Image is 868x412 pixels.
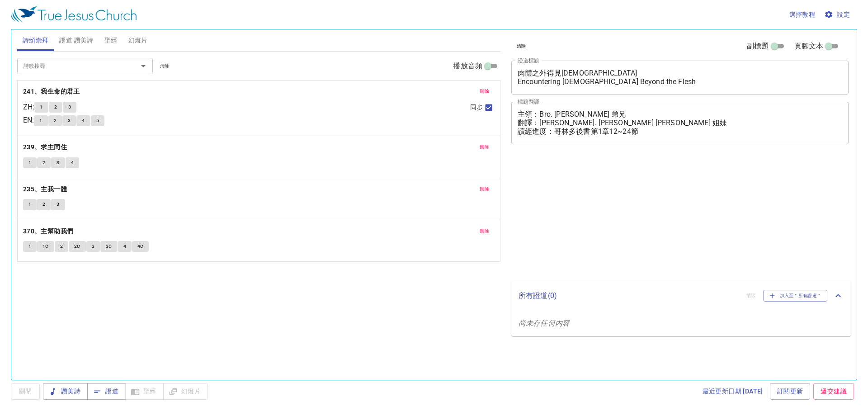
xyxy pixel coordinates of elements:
[23,157,37,168] button: 1
[518,69,842,86] textarea: 肉體之外得見[DEMOGRAPHIC_DATA] Encountering [DEMOGRAPHIC_DATA] Beyond the Flesh
[519,290,739,301] p: 所有證道 ( 0 )
[37,157,51,168] button: 2
[68,103,71,111] span: 3
[54,103,57,111] span: 2
[518,110,842,136] textarea: 主領：Bro. [PERSON_NAME] 弟兄 翻譯：[PERSON_NAME]. [PERSON_NAME] [PERSON_NAME] 姐妹 讀經進度：哥林多後書第1章12~24節
[57,200,59,208] span: 3
[23,184,67,195] b: 235、主我一體
[37,199,51,210] button: 2
[794,41,824,52] span: 頁腳文本
[50,386,80,397] span: 讚美詩
[57,159,59,167] span: 3
[59,35,93,46] span: 證道 讚美詩
[128,35,148,46] span: 幻燈片
[511,41,532,52] button: 清除
[23,226,75,237] button: 370、主幫助我們
[82,117,85,125] span: 4
[51,157,65,168] button: 3
[132,241,149,252] button: 4C
[42,200,45,208] span: 2
[123,242,126,251] span: 4
[160,62,170,70] span: 清除
[96,117,99,125] span: 5
[137,242,144,251] span: 4C
[23,115,34,126] p: EN :
[770,383,811,400] a: 訂閱更新
[789,9,816,20] span: 選擇教程
[769,292,822,300] span: 加入至＂所有證道＂
[23,199,37,210] button: 1
[519,319,570,327] i: 尚未存任何内容
[34,102,48,113] button: 1
[777,386,803,397] span: 訂閱更新
[74,242,80,251] span: 2C
[23,35,49,46] span: 詩頌崇拜
[49,102,62,113] button: 2
[66,157,79,168] button: 4
[34,115,47,126] button: 1
[474,226,495,237] button: 刪除
[91,115,104,126] button: 5
[87,383,126,400] button: 證道
[104,35,118,46] span: 聖經
[23,142,69,153] button: 239、求主同住
[822,6,854,23] button: 設定
[821,386,847,397] span: 遞交建議
[40,103,42,111] span: 1
[480,143,489,151] span: 刪除
[511,281,851,311] div: 所有證道(0)清除加入至＂所有證道＂
[474,142,495,152] button: 刪除
[86,241,100,252] button: 3
[63,102,76,113] button: 3
[23,184,69,195] button: 235、主我一體
[747,41,769,52] span: 副標題
[474,184,495,194] button: 刪除
[94,386,118,397] span: 證道
[155,61,175,71] button: 清除
[39,117,42,125] span: 1
[23,86,81,97] button: 241、我生命的君王
[118,241,132,252] button: 4
[69,241,86,252] button: 2C
[48,115,62,126] button: 2
[54,117,57,125] span: 2
[42,242,49,251] span: 1C
[470,103,483,112] span: 同步
[28,242,31,251] span: 1
[517,42,526,50] span: 清除
[76,115,90,126] button: 4
[480,87,489,95] span: 刪除
[37,241,54,252] button: 1C
[28,200,31,208] span: 1
[11,6,137,23] img: True Jesus Church
[92,242,94,251] span: 3
[23,226,74,237] b: 370、主幫助我們
[23,102,34,113] p: ZH :
[71,159,74,167] span: 4
[100,241,118,252] button: 3C
[51,199,65,210] button: 3
[474,86,495,97] button: 刪除
[813,383,854,400] a: 遞交建議
[137,60,150,72] button: Open
[763,290,828,302] button: 加入至＂所有證道＂
[106,242,112,251] span: 3C
[60,242,63,251] span: 2
[699,383,767,400] a: 最近更新日期 [DATE]
[68,117,71,125] span: 3
[826,9,850,20] span: 設定
[43,383,88,400] button: 讚美詩
[62,115,76,126] button: 3
[28,159,31,167] span: 1
[453,61,482,71] span: 播放音頻
[786,6,819,23] button: 選擇教程
[480,185,489,193] span: 刪除
[23,142,67,153] b: 239、求主同住
[55,241,68,252] button: 2
[23,241,37,252] button: 1
[23,86,80,97] b: 241、我生命的君王
[480,227,489,235] span: 刪除
[42,159,45,167] span: 2
[703,386,763,397] span: 最近更新日期 [DATE]
[508,154,782,277] iframe: from-child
